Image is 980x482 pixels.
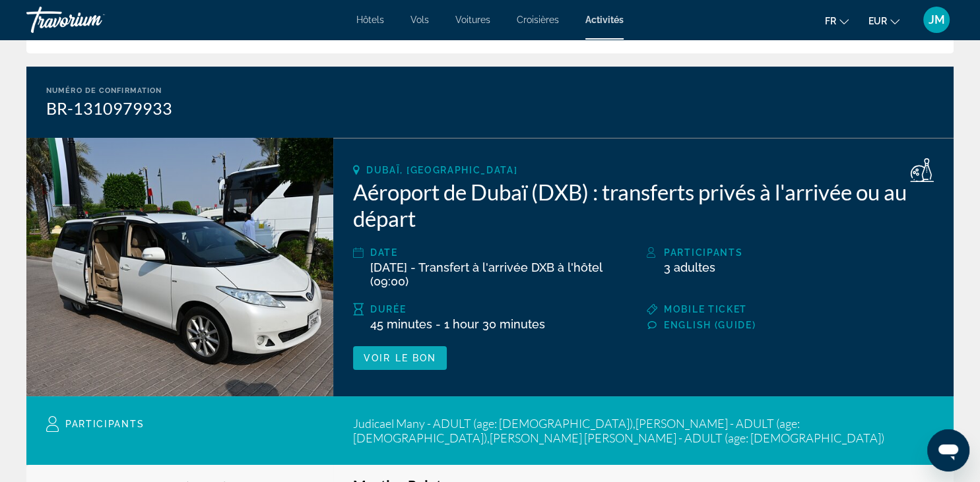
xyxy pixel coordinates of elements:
[370,260,602,288] span: [DATE] - Transfert à l'arrivée DXB à l'hôtel (09:00)
[353,179,934,231] h2: Aéroport de Dubaï (DXB) : transferts privés à l'arrivée ou au départ
[517,15,559,25] a: Croisières
[366,165,517,175] span: Dubaï, [GEOGRAPHIC_DATA]
[46,86,172,95] div: Numéro de confirmation
[370,317,545,331] span: 45 minutes - 1 hour 30 minutes
[664,245,934,260] div: Participants
[455,15,490,25] a: Voitures
[370,245,640,260] div: Date
[585,15,624,25] a: Activités
[825,11,849,30] button: Change language
[868,11,899,30] button: Change currency
[353,346,447,370] button: Voir le bon
[664,304,747,315] span: Mobile ticket
[664,260,670,274] span: 3
[927,429,969,471] iframe: Bouton de lancement de la fenêtre de messagerie
[868,16,887,26] span: EUR
[664,317,934,333] div: English (GUIDE)
[346,416,934,445] div: Judicael Many - ADULT (age: [DEMOGRAPHIC_DATA]) , [PERSON_NAME] - ADULT (age: [DEMOGRAPHIC_DATA])...
[825,16,836,26] span: fr
[929,13,945,26] span: JM
[65,419,144,429] span: Participants
[674,260,715,274] span: Adultes
[919,6,954,34] button: User Menu
[26,3,158,37] a: Travorium
[46,98,172,118] div: BR-1310979933
[410,15,429,25] a: Vols
[370,301,640,317] div: Durée
[364,353,436,363] span: Voir le bon
[356,15,384,25] a: Hôtels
